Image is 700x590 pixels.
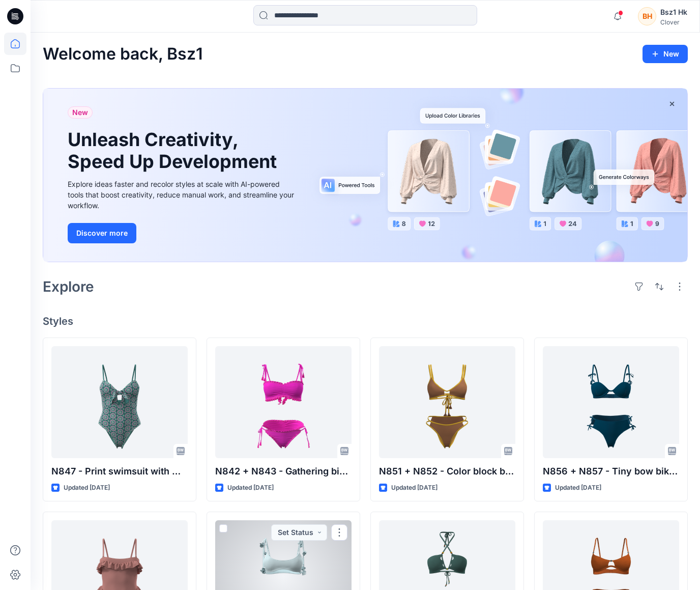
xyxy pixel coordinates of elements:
div: BH [638,7,656,25]
div: Clover [660,18,687,26]
h2: Welcome back, Bsz1 [43,45,203,64]
a: Discover more [68,223,297,243]
a: N847 - Print swimsuit with Whipstitch [51,346,188,458]
div: Bsz1 Hk [660,6,687,18]
h1: Unleash Creativity, Speed Up Development [68,129,281,173]
button: New [643,45,688,63]
p: Updated [DATE] [227,483,274,493]
h2: Explore [43,278,94,295]
button: Discover more [68,223,136,243]
p: Updated [DATE] [391,483,437,493]
a: N851 + N852 - Color block binding bikini set [379,346,515,458]
p: N847 - Print swimsuit with Whipstitch [51,464,188,479]
p: N842 + N843 - Gathering bikini set [215,464,352,479]
span: New [72,106,88,119]
p: N856 + N857 - Tiny bow bikini set [543,464,679,479]
p: Updated [DATE] [64,483,110,493]
div: Explore ideas faster and recolor styles at scale with AI-powered tools that boost creativity, red... [68,179,297,211]
p: Updated [DATE] [555,483,601,493]
p: N851 + N852 - Color block binding bikini set [379,464,515,479]
a: N856 + N857 - Tiny bow bikini set [543,346,679,458]
h4: Styles [43,315,688,327]
a: N842 + N843 - Gathering bikini set [215,346,352,458]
